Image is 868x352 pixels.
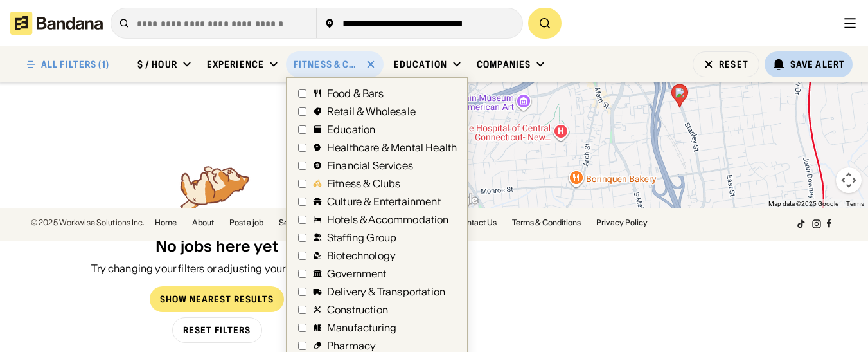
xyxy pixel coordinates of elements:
[155,237,279,256] div: No jobs here yet
[10,12,103,35] img: Bandana logotype
[327,304,388,315] div: Construction
[327,106,416,116] div: Retail & Wholesale
[279,219,323,227] a: Search Jobs
[327,250,396,261] div: Biotechnology
[327,214,449,225] div: Hotels & Accommodation
[327,268,387,279] div: Government
[207,59,264,70] div: Experience
[21,37,414,160] div: grid
[31,219,145,227] div: © 2025 Workwise Solutions Inc.
[41,60,109,69] div: ALL FILTERS (1)
[155,219,177,227] a: Home
[836,167,862,193] button: Map camera controls
[183,326,251,335] div: Reset Filters
[457,219,497,227] a: Contact Us
[229,219,263,227] a: Post a job
[846,200,864,207] a: Terms (opens in new tab)
[327,160,413,171] div: Financial Services
[160,295,274,304] div: Show Nearest Results
[294,59,360,70] div: Fitness & Clubs
[327,322,396,333] div: Manufacturing
[719,60,748,69] div: Reset
[137,59,177,70] div: $ / hour
[327,286,445,297] div: Delivery & Transportation
[477,59,531,70] div: Companies
[91,261,342,275] div: Try changing your filters or adjusting your search area
[768,200,838,207] span: Map data ©2025 Google
[192,219,214,227] a: About
[596,219,648,227] a: Privacy Policy
[327,196,441,207] div: Culture & Entertainment
[327,178,400,189] div: Fitness & Clubs
[327,88,384,98] div: Food & Bars
[327,124,375,134] div: Education
[327,340,376,351] div: Pharmacy
[327,232,396,243] div: Staffing Group
[790,59,845,70] div: Save Alert
[327,142,457,153] div: Healthcare & Mental Health
[394,59,447,70] div: Education
[512,219,581,227] a: Terms & Conditions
